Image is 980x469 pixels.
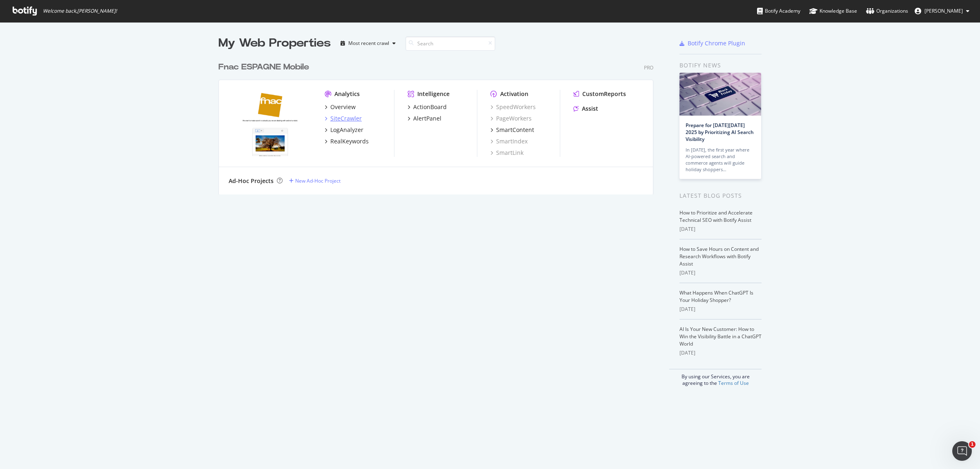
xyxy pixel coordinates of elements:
[405,36,495,51] input: Search
[330,114,362,123] div: SiteCrawler
[757,7,800,15] div: Botify Academy
[582,105,598,113] div: Assist
[348,41,389,46] div: Most recent crawl
[679,246,759,267] a: How to Save Hours on Content and Research Workflows with Botify Assist
[679,226,762,233] div: [DATE]
[490,103,536,111] a: SpeedWorkers
[924,7,963,14] span: leticia Albares
[408,114,441,123] a: AlertPanel
[500,90,528,98] div: Activation
[229,177,274,185] div: Ad-Hoc Projects
[325,103,356,111] a: Overview
[908,4,976,18] button: [PERSON_NAME]
[679,289,753,304] a: What Happens When ChatGPT Is Your Holiday Shopper?
[686,122,754,143] a: Prepare for [DATE][DATE] 2025 by Prioritizing AI Search Visibility
[413,103,447,111] div: ActionBoard
[969,441,976,448] span: 1
[490,114,532,123] a: PageWorkers
[490,149,523,157] a: SmartLink
[330,103,356,111] div: Overview
[866,7,908,15] div: Organizations
[679,73,761,116] img: Prepare for Black Friday 2025 by Prioritizing AI Search Visibility
[413,114,441,123] div: AlertPanel
[573,90,626,98] a: CustomReports
[679,326,762,347] a: AI Is Your New Customer: How to Win the Visibility Battle in a ChatGPT World
[330,137,369,145] div: RealKeywords
[679,39,745,47] a: Botify Chrome Plugin
[218,61,309,73] div: Fnac ESPAGNE Mobile
[408,103,447,111] a: ActionBoard
[325,126,363,134] a: LogAnalyzer
[686,147,755,173] div: In [DATE], the first year where AI-powered search and commerce agents will guide holiday shoppers…
[718,380,749,386] a: Terms of Use
[295,177,341,184] div: New Ad-Hoc Project
[679,306,762,313] div: [DATE]
[582,90,626,98] div: CustomReports
[337,37,399,50] button: Most recent crawl
[325,137,369,145] a: RealKeywords
[679,209,753,223] a: How to Prioritize and Accelerate Technical SEO with Botify Assist
[490,137,528,145] a: SmartIndex
[218,61,312,73] a: Fnac ESPAGNE Mobile
[679,61,762,70] div: Botify news
[496,126,534,134] div: SmartContent
[43,8,117,14] span: Welcome back, [PERSON_NAME] !
[334,90,360,98] div: Analytics
[679,191,762,200] div: Latest Blog Posts
[809,7,857,15] div: Knowledge Base
[688,39,745,47] div: Botify Chrome Plugin
[679,269,762,277] div: [DATE]
[490,126,534,134] a: SmartContent
[330,126,363,134] div: LogAnalyzer
[218,35,331,51] div: My Web Properties
[325,114,362,123] a: SiteCrawler
[669,369,762,386] div: By using our Services, you are agreeing to the
[679,349,762,357] div: [DATE]
[218,51,660,194] div: grid
[417,90,450,98] div: Intelligence
[952,441,972,461] iframe: Intercom live chat
[644,64,653,71] div: Pro
[289,177,341,184] a: New Ad-Hoc Project
[229,90,312,156] img: fnac.es
[573,105,598,113] a: Assist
